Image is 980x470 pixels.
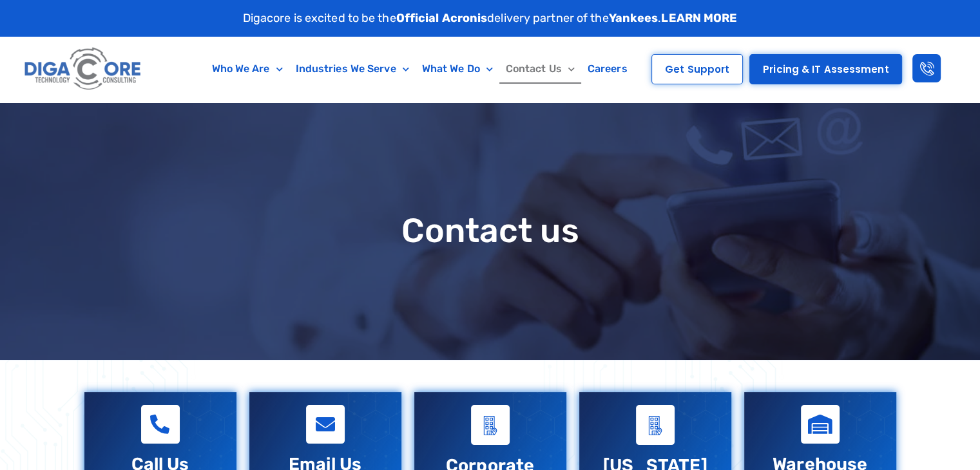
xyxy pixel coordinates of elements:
[141,405,180,444] a: Call Us
[609,11,658,25] strong: Yankees
[801,405,840,444] a: Warehouse
[499,54,581,84] a: Contact Us
[665,64,729,74] span: Get Support
[763,64,889,74] span: Pricing & IT Assessment
[416,54,499,84] a: What We Do
[306,405,345,444] a: Email Us
[661,11,737,25] a: LEARN MORE
[289,54,416,84] a: Industries We Serve
[21,43,145,95] img: Digacore logo 1
[651,54,743,84] a: Get Support
[581,54,634,84] a: Careers
[471,405,510,445] a: Corporate Office
[636,405,675,445] a: Virginia Office
[206,54,289,84] a: Who We Are
[396,11,488,25] strong: Official Acronis
[78,212,903,249] h1: Contact us
[243,10,738,27] p: Digacore is excited to be the delivery partner of the .
[749,54,902,84] a: Pricing & IT Assessment
[197,54,642,84] nav: Menu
